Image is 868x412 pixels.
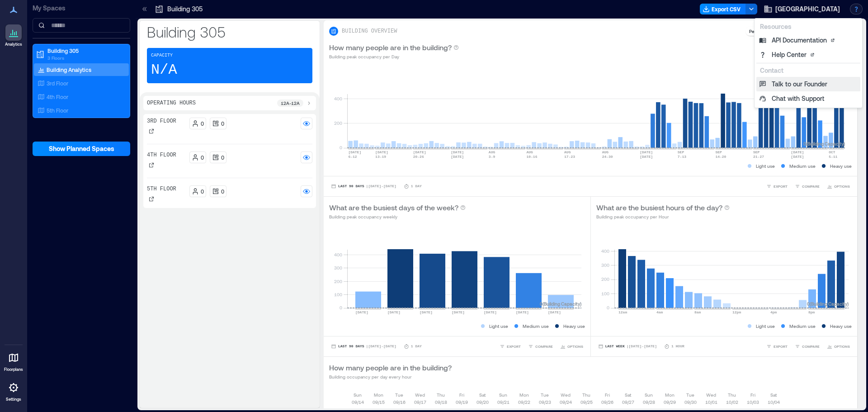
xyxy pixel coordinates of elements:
p: 09/19 [456,398,468,406]
p: 10/04 [768,398,780,406]
p: What are the busiest days of the week? [329,202,458,213]
p: Fri [605,391,610,398]
span: OPTIONS [567,344,583,349]
text: SEP [753,150,760,154]
button: Last 90 Days |[DATE]-[DATE] [329,342,398,351]
tspan: 0 [340,145,342,150]
tspan: 200 [334,120,342,126]
p: 1 Day [411,344,422,349]
a: Analytics [2,22,25,50]
text: 4am [656,310,663,314]
p: 10/03 [747,398,759,406]
button: COMPARE [793,182,821,191]
p: Light use [756,162,775,170]
span: OPTIONS [834,344,850,349]
p: 09/16 [393,398,406,406]
p: 3rd Floor [47,80,68,87]
span: COMPARE [535,344,553,349]
p: 3 Floors [47,54,123,62]
p: 5th Floor [147,185,176,193]
p: Medium use [523,322,549,330]
p: Heavy use [563,322,585,330]
text: 12am [618,310,627,314]
text: [DATE] [516,310,529,314]
p: My Spaces [33,4,130,13]
text: AUG [526,150,533,154]
p: 4th Floor [147,152,176,159]
p: Sun [645,391,653,398]
p: Analytics [5,42,22,47]
p: Thu [437,391,445,398]
p: Building Analytics [47,66,91,73]
p: Floorplans [4,367,23,372]
p: Contact [760,66,857,75]
p: Building 305 [147,23,312,41]
a: Settings [3,377,24,405]
button: COMPARE [526,342,555,351]
p: BUILDING OVERVIEW [342,28,397,35]
p: Resources [760,22,857,31]
text: [DATE] [640,155,653,159]
p: 09/27 [622,398,634,406]
p: 09/23 [539,398,551,406]
text: [DATE] [348,150,361,154]
text: [DATE] [791,150,804,154]
text: 4pm [770,310,777,314]
p: Heavy use [830,162,852,170]
p: Heavy use [830,322,852,330]
p: 09/18 [435,398,447,406]
button: OPTIONS [825,342,852,351]
p: Settings [6,397,21,402]
tspan: 0 [340,305,342,310]
span: OPTIONS [834,184,850,189]
p: 09/24 [560,398,572,406]
text: 14-20 [715,155,726,159]
p: How many people are in the building? [329,362,452,373]
p: Peak [749,28,759,35]
text: [DATE] [375,150,388,154]
p: Tue [541,391,549,398]
p: 12a - 12a [281,99,300,107]
text: 13-19 [375,155,386,159]
button: EXPORT [764,182,789,191]
p: Sun [499,391,507,398]
text: [DATE] [452,310,465,314]
text: 7-13 [678,155,686,159]
button: EXPORT [764,342,789,351]
text: [DATE] [451,150,464,154]
p: 10/02 [726,398,738,406]
p: 0 [221,188,224,195]
text: 8pm [808,310,815,314]
p: Building peak occupancy per Hour [596,213,730,220]
p: Capacity [151,52,173,59]
button: Show Planned Spaces [33,142,130,156]
p: 09/14 [352,398,364,406]
p: Sat [479,391,486,398]
tspan: 400 [601,248,609,254]
button: EXPORT [498,342,523,351]
p: 09/17 [414,398,426,406]
text: [DATE] [640,150,653,154]
p: 0 [201,120,204,127]
tspan: 0 [606,305,609,310]
span: EXPORT [507,344,521,349]
text: [DATE] [548,310,561,314]
p: Sat [770,391,777,398]
p: Wed [561,391,571,398]
text: AUG [489,150,495,154]
text: 20-26 [413,155,424,159]
p: 1 Hour [671,344,684,349]
button: OPTIONS [825,182,852,191]
p: Building 305 [167,5,203,14]
text: AUG [602,150,609,154]
p: Building peak occupancy weekly [329,213,466,220]
p: Thu [728,391,736,398]
p: Building 305 [47,47,123,54]
text: [DATE] [451,155,464,159]
text: SEP [678,150,684,154]
p: Mon [374,391,383,398]
text: [DATE] [355,310,368,314]
p: 5th Floor [47,107,68,114]
span: COMPARE [802,344,820,349]
p: Sun [354,391,362,398]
